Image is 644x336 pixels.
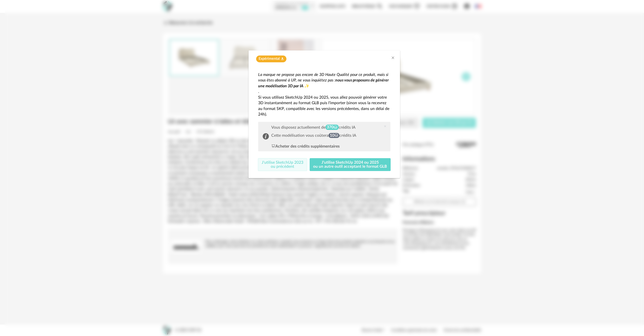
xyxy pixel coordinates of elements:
p: Si vous utilisez SketchUp 2024 ou 2025, vous allez pouvoir générer votre 3D instantanément au for... [258,95,390,117]
button: J'utilise SketchUp 2024 ou 2025ou un autre outil acceptant le format GLB [310,158,391,171]
span: Expérimental [259,57,280,61]
span: 10 [329,133,339,138]
span: 370 [326,125,339,130]
em: La marque ne propose pas encore de 3D Haute Qualité pour ce produit, mais si vous êtes abonné à U... [258,73,388,82]
div: dialog [249,50,400,178]
em: nous vous proposons de générer une modélisation 3D par IA ✨ [258,78,389,88]
button: J'utilise SketchUp 2023ou précédent [258,158,307,171]
div: Cette modélisation vous coûtera crédits IA [271,133,356,138]
button: Close [391,55,395,61]
div: Acheter des crédits supplémentaires [271,144,340,149]
div: Vous disposez actuellement de crédits IA [271,125,356,130]
span: Flask icon [281,57,284,61]
p: . [258,89,390,95]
